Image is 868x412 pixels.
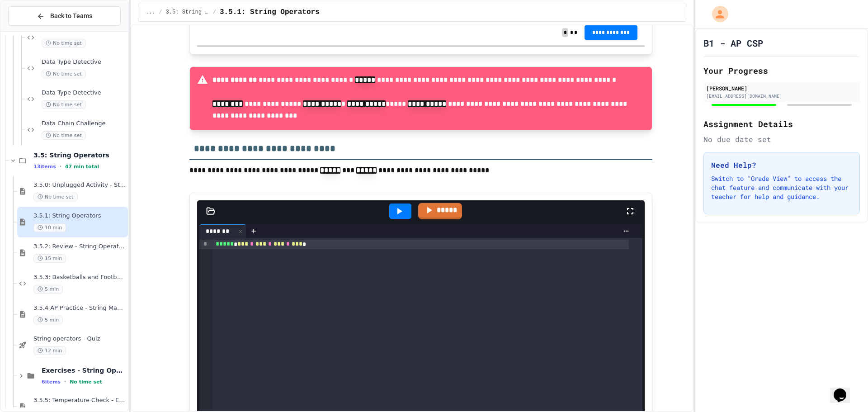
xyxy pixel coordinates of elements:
[33,274,126,281] span: 3.5.3: Basketballs and Footballs
[33,316,63,324] span: 5 min
[50,11,92,21] span: Back to Teams
[830,376,859,403] iframe: chat widget
[64,378,66,385] span: •
[703,64,860,77] h2: Your Progress
[33,212,126,220] span: 3.5.1: String Operators
[33,164,56,170] span: 13 items
[42,89,126,97] span: Data Type Detective
[42,100,86,109] span: No time set
[220,7,320,18] span: 3.5.1: String Operators
[33,285,63,294] span: 5 min
[706,93,857,99] div: [EMAIL_ADDRESS][DOMAIN_NAME]
[213,9,216,16] span: /
[33,181,126,189] span: 3.5.0: Unplugged Activity - String Operators
[42,366,126,374] span: Exercises - String Operators
[33,304,126,312] span: 3.5.4 AP Practice - String Manipulation
[33,151,126,159] span: 3.5: String Operators
[711,174,852,201] p: Switch to "Grade View" to access the chat feature and communicate with your teacher for help and ...
[70,379,102,385] span: No time set
[166,9,209,16] span: 3.5: String Operators
[703,134,860,145] div: No due date set
[159,9,162,16] span: /
[42,131,86,140] span: No time set
[42,379,61,385] span: 6 items
[33,335,126,343] span: String operators - Quiz
[42,120,126,128] span: Data Chain Challenge
[703,4,731,24] div: My Account
[33,223,66,232] span: 10 min
[42,58,126,66] span: Data Type Detective
[146,9,156,16] span: ...
[33,397,126,404] span: 3.5.5: Temperature Check - Exit Ticket
[711,160,852,170] h3: Need Help?
[65,164,99,170] span: 47 min total
[703,37,763,49] h1: B1 - AP CSP
[33,193,78,201] span: No time set
[8,6,121,26] button: Back to Teams
[33,254,66,263] span: 15 min
[42,39,86,47] span: No time set
[706,84,857,92] div: [PERSON_NAME]
[42,70,86,78] span: No time set
[33,243,126,251] span: 3.5.2: Review - String Operators
[33,346,66,355] span: 12 min
[703,118,860,130] h2: Assignment Details
[60,163,61,170] span: •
